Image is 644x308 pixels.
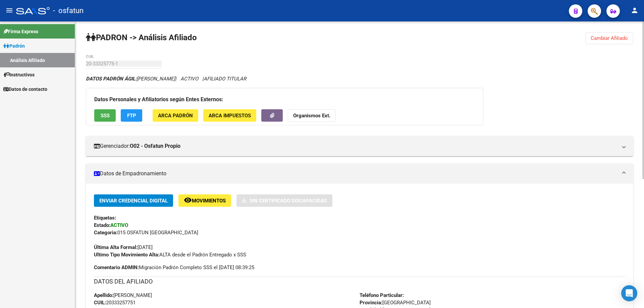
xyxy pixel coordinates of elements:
strong: DATOS PADRÓN ÁGIL: [86,76,137,82]
button: Enviar Credencial Digital [94,194,173,207]
strong: PADRON -> Análisis Afiliado [86,33,197,42]
span: SSS [101,113,110,119]
span: Firma Express [3,28,38,35]
mat-icon: person [631,6,639,14]
span: Migración Padrón Completo SSS el [DATE] 08:39:25 [94,264,254,271]
span: [PERSON_NAME] [86,76,175,82]
button: ARCA Impuestos [203,109,256,122]
span: ARCA Padrón [158,113,193,119]
strong: Organismos Ext. [293,113,330,119]
strong: Ultimo Tipo Movimiento Alta: [94,252,159,258]
button: Sin Certificado Discapacidad [236,194,332,207]
div: Open Intercom Messenger [621,285,637,301]
button: SSS [94,109,116,122]
strong: Etiquetas: [94,215,116,221]
button: FTP [121,109,142,122]
strong: Comentario ADMIN: [94,264,139,270]
span: - osfatun [53,3,84,18]
span: Datos de contacto [3,85,47,93]
button: ARCA Padrón [153,109,198,122]
mat-panel-title: Gerenciador: [94,142,617,150]
span: 20333257751 [94,300,136,306]
i: | ACTIVO | [86,76,246,82]
strong: Última Alta Formal: [94,244,138,250]
span: Instructivos [3,71,35,78]
strong: O02 - Osfatun Propio [130,142,180,150]
strong: Teléfono Particular: [360,292,404,298]
span: ARCA Impuestos [209,113,251,119]
span: Enviar Credencial Digital [99,198,168,204]
mat-icon: menu [5,6,13,14]
strong: Categoria: [94,230,117,236]
div: 015 OSFATUN [GEOGRAPHIC_DATA] [94,229,625,236]
span: [GEOGRAPHIC_DATA] [360,300,431,306]
span: ALTA desde el Padrón Entregado x SSS [94,252,246,258]
strong: Apellido: [94,292,113,298]
strong: Estado: [94,222,110,228]
strong: CUIL: [94,300,106,306]
mat-expansion-panel-header: Datos de Empadronamiento [86,164,633,184]
mat-expansion-panel-header: Gerenciador:O02 - Osfatun Propio [86,136,633,156]
span: [DATE] [94,244,153,250]
button: Cambiar Afiliado [585,32,633,44]
button: Movimientos [178,194,231,207]
button: Organismos Ext. [288,109,336,122]
strong: ACTIVO [110,222,128,228]
span: Padrón [3,42,25,50]
span: FTP [127,113,136,119]
span: Sin Certificado Discapacidad [250,198,327,204]
span: AFILIADO TITULAR [204,76,246,82]
mat-icon: remove_red_eye [184,196,192,204]
h3: Datos Personales y Afiliatorios según Entes Externos: [94,95,475,104]
span: Movimientos [192,198,226,204]
mat-panel-title: Datos de Empadronamiento [94,170,617,177]
h3: DATOS DEL AFILIADO [94,277,625,286]
span: [PERSON_NAME] [94,292,152,298]
strong: Provincia: [360,300,382,306]
span: Cambiar Afiliado [591,35,628,41]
